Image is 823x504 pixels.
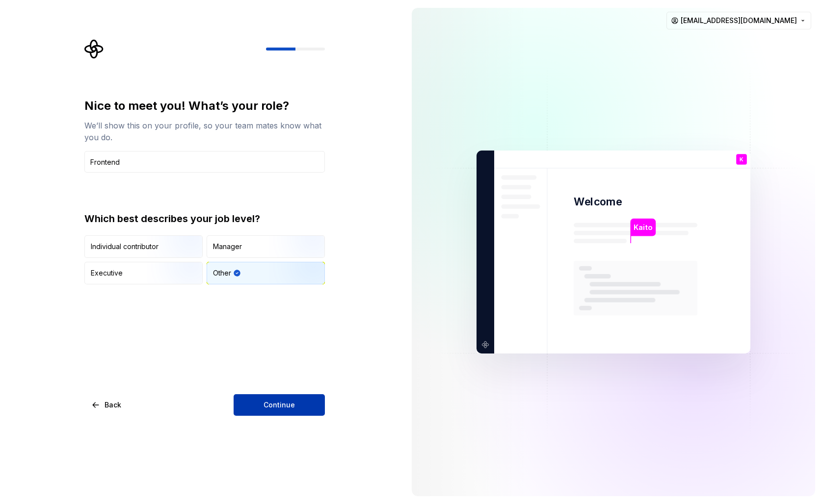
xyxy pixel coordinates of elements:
button: [EMAIL_ADDRESS][DOMAIN_NAME] [666,12,811,29]
div: Other [213,268,231,278]
span: Back [105,400,121,410]
div: Individual contributor [91,242,159,252]
p: Kaito [634,222,652,233]
button: Back [84,394,130,416]
svg: Supernova Logo [84,39,104,59]
div: We’ll show this on your profile, so your team mates know what you do. [84,120,325,143]
div: Executive [91,268,123,278]
span: Continue [264,400,295,410]
div: Nice to meet you! What’s your role? [84,98,325,114]
p: K [740,157,743,162]
div: Manager [213,242,242,252]
button: Continue [234,394,325,416]
input: Job title [84,151,325,173]
span: [EMAIL_ADDRESS][DOMAIN_NAME] [681,16,797,25]
div: Which best describes your job level? [84,212,325,226]
p: Welcome [574,195,622,209]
